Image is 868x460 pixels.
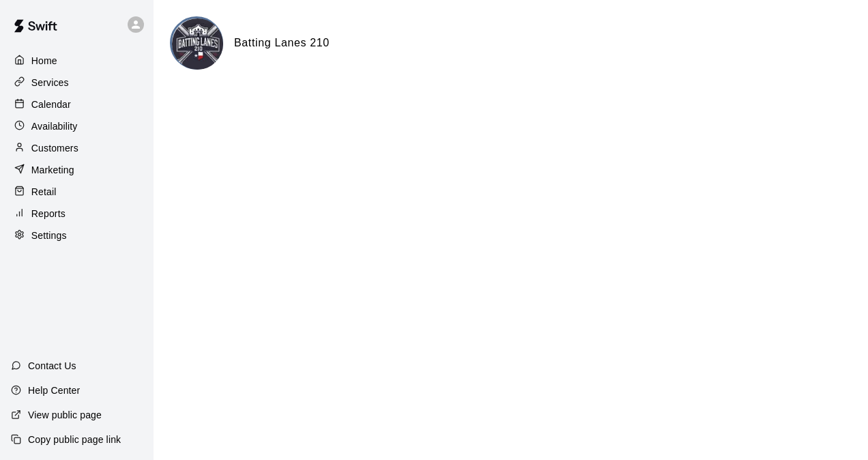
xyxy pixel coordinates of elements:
a: Reports [11,203,143,224]
p: Reports [31,207,66,220]
p: Copy public page link [28,433,121,446]
img: Batting Lanes 210 logo [172,18,223,70]
p: Home [31,54,57,68]
a: Services [11,72,143,93]
p: Availability [31,119,78,133]
p: Contact Us [28,359,76,373]
p: Calendar [31,98,71,111]
a: Calendar [11,94,143,115]
p: Services [31,76,69,89]
p: Help Center [28,384,80,397]
h6: Batting Lanes 210 [234,34,330,52]
p: Marketing [31,163,74,177]
p: Customers [31,141,78,155]
a: Customers [11,138,143,158]
a: Marketing [11,160,143,180]
p: View public page [28,408,102,422]
a: Home [11,51,143,71]
p: Settings [31,229,67,242]
p: Retail [31,185,57,199]
a: Retail [11,182,143,202]
a: Availability [11,116,143,136]
a: Settings [11,225,143,246]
